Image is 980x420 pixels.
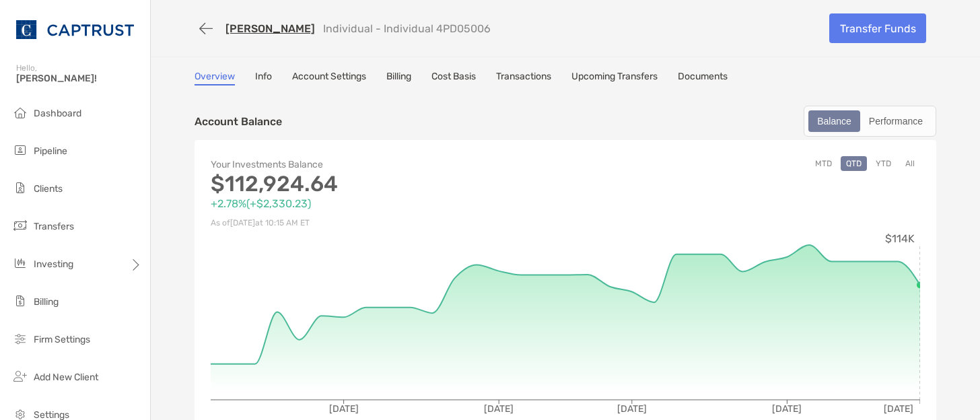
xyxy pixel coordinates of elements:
[292,71,366,85] a: Account Settings
[12,368,28,384] img: add_new_client icon
[810,112,859,131] div: Balance
[34,108,81,119] span: Dashboard
[12,330,28,347] img: firm-settings icon
[34,145,67,157] span: Pipeline
[431,71,476,85] a: Cost Basis
[12,104,28,120] img: dashboard icon
[195,113,282,130] p: Account Balance
[804,106,936,137] div: segmented control
[772,403,802,415] tspan: [DATE]
[34,372,98,383] span: Add New Client
[12,217,28,234] img: transfers icon
[885,232,915,245] tspan: $114K
[386,71,411,85] a: Billing
[617,403,647,415] tspan: [DATE]
[678,71,728,85] a: Documents
[34,221,74,232] span: Transfers
[829,13,926,43] a: Transfer Funds
[12,142,28,158] img: pipeline icon
[34,296,59,308] span: Billing
[900,156,920,171] button: All
[810,156,837,171] button: MTD
[884,403,913,415] tspan: [DATE]
[323,22,491,35] p: Individual - Individual 4PD05006
[16,73,142,84] span: [PERSON_NAME]!
[255,71,272,85] a: Info
[211,176,565,193] p: $112,924.64
[34,258,73,270] span: Investing
[841,156,867,171] button: QTD
[225,22,315,35] a: [PERSON_NAME]
[16,5,134,54] img: CAPTRUST Logo
[862,112,930,131] div: Performance
[329,403,359,415] tspan: [DATE]
[870,156,897,171] button: YTD
[211,156,565,173] p: Your Investments Balance
[484,403,514,415] tspan: [DATE]
[12,180,28,196] img: clients icon
[496,71,551,85] a: Transactions
[12,255,28,271] img: investing icon
[211,215,565,232] p: As of [DATE] at 10:15 AM ET
[571,71,658,85] a: Upcoming Transfers
[34,183,63,195] span: Clients
[195,71,235,85] a: Overview
[34,334,90,345] span: Firm Settings
[211,195,565,212] p: +2.78% ( +$2,330.23 )
[12,293,28,309] img: billing icon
